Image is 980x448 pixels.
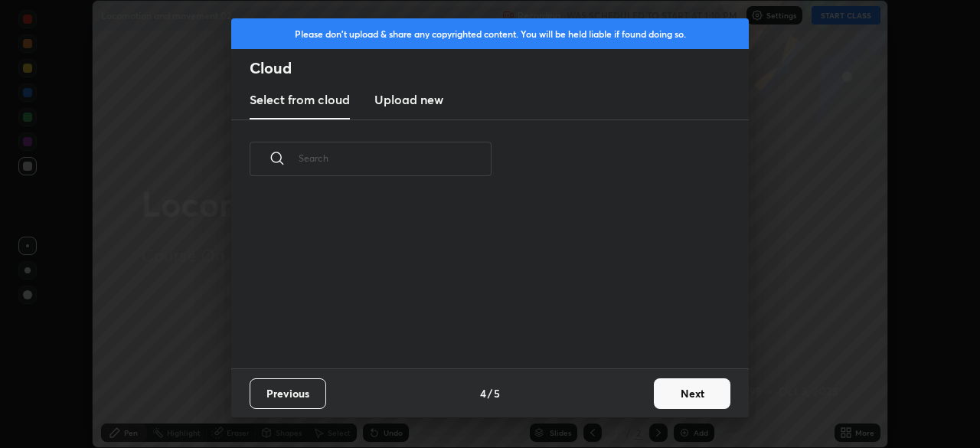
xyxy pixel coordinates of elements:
h4: / [488,385,492,401]
input: Search [299,126,492,191]
h3: Upload new [374,90,443,109]
h2: Cloud [250,58,749,78]
h4: 4 [480,385,486,401]
div: Please don't upload & share any copyrighted content. You will be held liable if found doing so. [231,18,749,49]
h4: 5 [494,385,500,401]
button: Previous [250,378,326,409]
button: Next [654,378,730,409]
h3: Select from cloud [250,90,350,109]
